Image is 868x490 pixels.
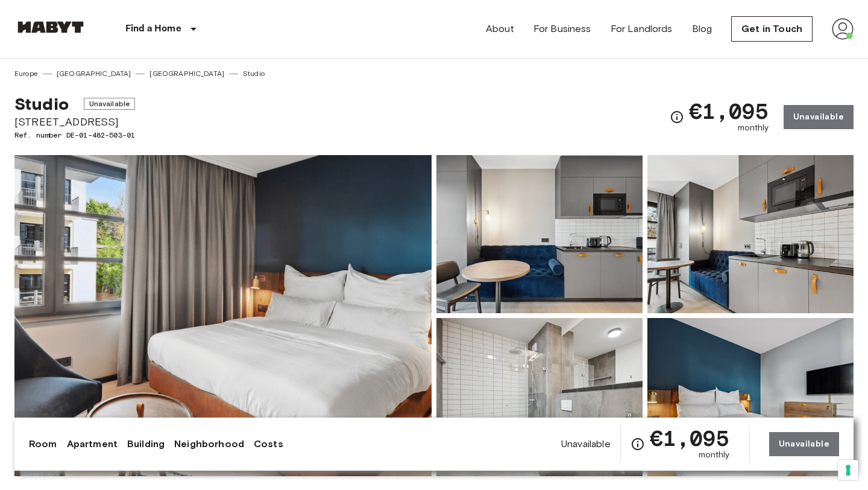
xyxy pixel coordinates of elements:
img: Marketing picture of unit DE-01-482-503-01 [14,155,432,476]
span: Unavailable [84,98,136,110]
span: monthly [699,449,730,461]
span: monthly [738,122,769,134]
a: Studio [243,68,265,79]
a: [GEOGRAPHIC_DATA] [57,68,131,79]
span: Ref. number DE-01-482-503-01 [14,130,135,141]
span: [STREET_ADDRESS] [14,114,135,130]
a: Blog [692,22,712,36]
a: Building [127,437,165,451]
span: €1,095 [689,100,769,122]
a: Get in Touch [731,16,813,42]
a: For Business [533,22,591,36]
img: Picture of unit DE-01-482-503-01 [436,318,643,476]
a: Neighborhood [174,437,244,451]
a: For Landlords [611,22,673,36]
a: Costs [254,437,283,451]
a: Room [29,437,57,451]
a: About [486,22,514,36]
span: Unavailable [561,437,611,451]
img: Picture of unit DE-01-482-503-01 [647,318,854,476]
a: Europe [14,68,38,79]
a: [GEOGRAPHIC_DATA] [149,68,224,79]
p: Find a Home [125,22,181,36]
svg: Check cost overview for full price breakdown. Please note that discounts apply to new joiners onl... [631,437,645,451]
img: Habyt [14,21,87,33]
span: Studio [14,94,69,114]
img: avatar [832,18,854,40]
button: Your consent preferences for tracking technologies [838,460,858,480]
img: Picture of unit DE-01-482-503-01 [436,155,643,313]
img: Picture of unit DE-01-482-503-01 [647,155,854,313]
svg: Check cost overview for full price breakdown. Please note that discounts apply to new joiners onl... [670,110,684,124]
a: Apartment [67,437,118,451]
span: €1,095 [650,427,730,449]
